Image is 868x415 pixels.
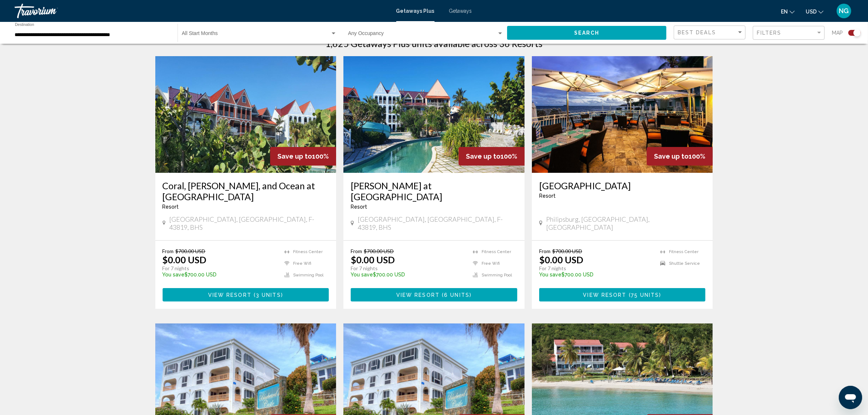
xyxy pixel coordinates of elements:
button: View Resort(3 units) [163,288,329,302]
a: [PERSON_NAME] at [GEOGRAPHIC_DATA] [351,180,517,202]
span: Fitness Center [482,249,511,254]
span: Save up to [277,152,312,160]
img: ii_oys10.jpg [532,56,713,173]
span: Map [832,28,843,38]
span: ( ) [440,292,472,298]
span: From [163,248,174,254]
span: Best Deals [678,30,716,35]
span: View Resort [396,292,440,298]
span: NG [839,7,849,15]
span: [GEOGRAPHIC_DATA], [GEOGRAPHIC_DATA], F-43819, BHS [169,215,329,231]
a: Coral, [PERSON_NAME], and Ocean at [GEOGRAPHIC_DATA] [163,180,329,202]
div: 100% [270,147,336,166]
p: $0.00 USD [539,254,583,265]
span: Fitness Center [669,249,698,254]
div: 100% [647,147,713,166]
span: Swimming Pool [293,273,323,278]
button: User Menu [834,3,853,19]
span: Resort [351,204,367,210]
button: Change currency [806,6,824,17]
span: $700.00 USD [364,248,394,254]
span: Free Wifi [293,261,311,266]
span: You save [539,272,561,278]
span: Resort [539,193,556,199]
span: ( ) [252,292,283,298]
span: From [351,248,362,254]
span: USD [806,9,817,15]
span: $700.00 USD [552,248,582,254]
span: Resort [163,204,179,210]
span: Free Wifi [482,261,500,266]
span: ( ) [627,292,662,298]
span: Philipsburg, [GEOGRAPHIC_DATA], [GEOGRAPHIC_DATA] [546,215,705,231]
span: en [781,9,788,15]
span: Swimming Pool [482,273,512,278]
p: $0.00 USD [351,254,395,265]
span: You save [351,272,373,278]
p: For 7 nights [163,265,277,272]
p: For 7 nights [539,265,653,272]
span: From [539,248,550,254]
button: Filter [753,26,825,40]
a: [GEOGRAPHIC_DATA] [539,180,706,191]
img: ii_mtf1.jpg [343,56,525,173]
p: $0.00 USD [163,254,207,265]
span: You save [163,272,185,278]
button: View Resort(6 units) [351,288,517,302]
span: [GEOGRAPHIC_DATA], [GEOGRAPHIC_DATA], F-43819, BHS [358,215,517,231]
div: 100% [459,147,525,166]
span: 6 units [444,292,470,298]
span: Shuttle Service [669,261,700,266]
span: Save up to [466,152,501,160]
button: Search [507,26,666,39]
span: 75 units [631,292,659,298]
mat-select: Sort by [678,30,743,36]
p: $700.00 USD [163,272,277,278]
span: Fitness Center [293,249,323,254]
img: ii_cjr1.jpg [155,56,336,173]
button: Change language [781,6,795,17]
a: Getaways [449,8,472,14]
a: Getaways Plus [396,8,435,14]
span: Save up to [654,152,689,160]
iframe: Button to launch messaging window [839,386,862,409]
button: View Resort(75 units) [539,288,706,302]
p: For 7 nights [351,265,466,272]
p: $700.00 USD [539,272,653,278]
span: Search [574,30,600,36]
span: $700.00 USD [176,248,206,254]
span: 3 units [256,292,281,298]
span: View Resort [583,292,627,298]
a: Travorium [15,4,389,18]
p: $700.00 USD [351,272,466,278]
span: Filters [757,30,782,36]
span: View Resort [208,292,252,298]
